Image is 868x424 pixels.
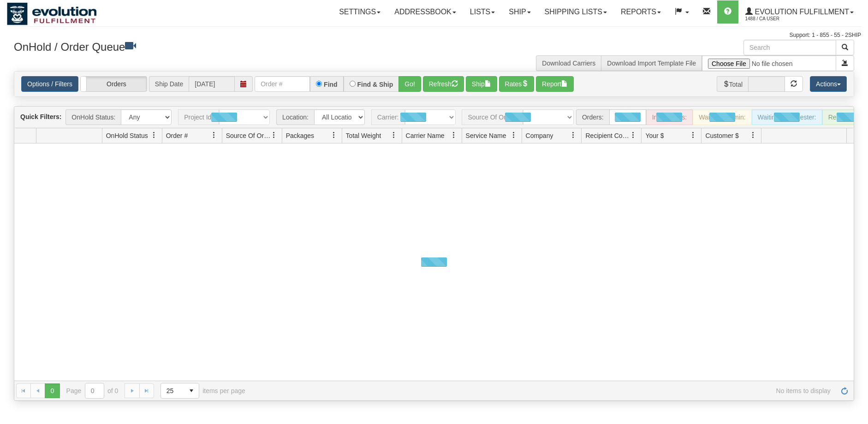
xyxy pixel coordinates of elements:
input: Import [702,55,836,71]
span: Ship Date [149,76,189,92]
div: Waiting - Admin: [693,109,751,125]
span: OnHold Status [106,131,148,140]
input: Search [743,40,836,55]
a: Service Name filter column settings [506,127,522,143]
span: OnHold Status: [65,109,121,125]
button: Go! [398,76,421,92]
span: Order # [166,131,188,140]
span: Carrier Name [406,131,445,140]
div: grid toolbar [14,107,854,128]
button: Rates [499,76,535,92]
div: Support: 1 - 855 - 55 - 2SHIP [7,31,861,39]
a: Reports [614,0,668,24]
span: Total [717,76,749,92]
span: 25 [166,386,178,395]
button: Ship [466,76,497,92]
a: Recipient Country filter column settings [625,127,641,143]
span: Source Of Order [226,131,271,140]
a: Total Weight filter column settings [386,127,402,143]
a: Refresh [837,383,852,398]
a: Packages filter column settings [326,127,342,143]
span: No items to display [258,387,831,394]
a: Carrier Name filter column settings [446,127,462,143]
a: Ship [502,0,537,24]
a: Source Of Order filter column settings [266,127,282,143]
span: Packages [286,131,314,140]
a: Download Import Template File [607,60,696,67]
div: New: [609,109,646,125]
span: Company [526,131,553,140]
div: Waiting - Requester: [752,109,822,125]
input: Order # [255,76,310,92]
span: Recipient Country [585,131,630,140]
a: Shipping lists [538,0,614,24]
span: Customer $ [705,131,738,140]
button: Actions [810,76,847,92]
a: Company filter column settings [565,127,581,143]
a: OnHold Status filter column settings [146,127,162,143]
label: Find [324,81,338,88]
a: Options / Filters [21,76,78,92]
label: Find & Ship [357,81,393,88]
div: In Progress: [646,109,693,125]
a: Settings [332,0,387,24]
button: Search [836,40,854,55]
span: Page of 0 [66,383,119,399]
span: items per page [161,383,245,399]
a: Download Carriers [542,60,595,67]
img: logo1488.jpg [7,2,97,25]
button: Report [536,76,574,92]
a: Customer $ filter column settings [745,127,761,143]
span: Page sizes drop down [161,383,199,399]
a: Addressbook [387,0,463,24]
button: Refresh [423,76,464,92]
a: Order # filter column settings [206,127,222,143]
span: Evolution Fulfillment [753,8,849,16]
span: Your $ [645,131,664,140]
span: select [184,383,199,398]
span: Orders: [576,109,609,125]
a: Evolution Fulfillment 1488 / CA User [738,0,861,24]
h3: OnHold / Order Queue [14,40,427,53]
a: Lists [463,0,502,24]
iframe: chat widget [847,165,867,259]
label: Orders [81,77,147,91]
span: Service Name [466,131,506,140]
span: Location: [276,109,314,125]
a: Your $ filter column settings [685,127,701,143]
span: 1488 / CA User [745,14,814,24]
label: Quick Filters: [20,112,61,121]
span: Page 0 [45,383,59,398]
span: Total Weight [346,131,381,140]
